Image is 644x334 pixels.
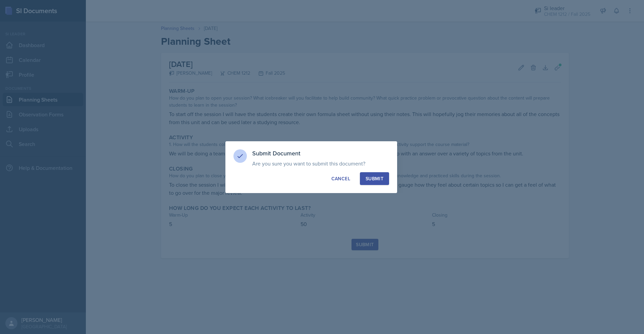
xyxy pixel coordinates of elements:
[252,149,389,157] h3: Submit Document
[360,172,389,185] button: Submit
[331,175,350,182] div: Cancel
[326,172,356,185] button: Cancel
[366,175,383,182] div: Submit
[252,160,389,167] p: Are you sure you want to submit this document?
